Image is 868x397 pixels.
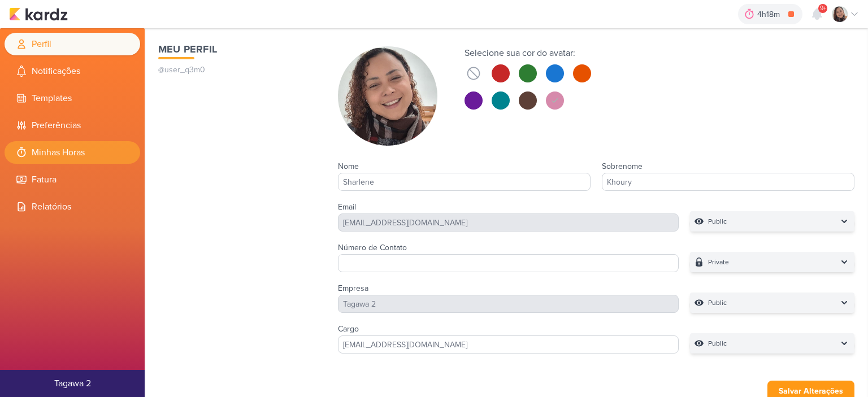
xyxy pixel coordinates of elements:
h1: Meu Perfil [158,42,315,57]
li: Notificações [5,60,140,82]
li: Perfil [5,33,140,55]
button: Private [690,252,854,272]
li: Preferências [5,114,140,137]
p: @user_q3m0 [158,64,315,76]
li: Minhas Horas [5,141,140,164]
label: Nome [338,162,359,171]
label: Número de Contato [338,243,407,252]
li: Templates [5,87,140,110]
img: kardz.app [9,7,68,21]
li: Fatura [5,168,140,191]
button: Public [690,293,854,313]
span: 9+ [820,4,826,13]
p: Public [708,216,727,227]
label: Sobrenome [602,162,643,171]
label: Email [338,202,356,212]
label: Empresa [338,283,368,293]
img: Sharlene Khoury [832,6,848,22]
label: Cargo [338,324,359,334]
button: Public [690,211,854,232]
img: Sharlene Khoury [338,46,437,146]
div: Selecione sua cor do avatar: [465,46,591,60]
p: Public [708,338,727,349]
div: [EMAIL_ADDRESS][DOMAIN_NAME] [338,213,679,232]
button: Public [690,333,854,354]
p: Public [708,297,727,308]
div: 4h18m [757,8,783,20]
p: Private [708,256,729,268]
li: Relatórios [5,195,140,218]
